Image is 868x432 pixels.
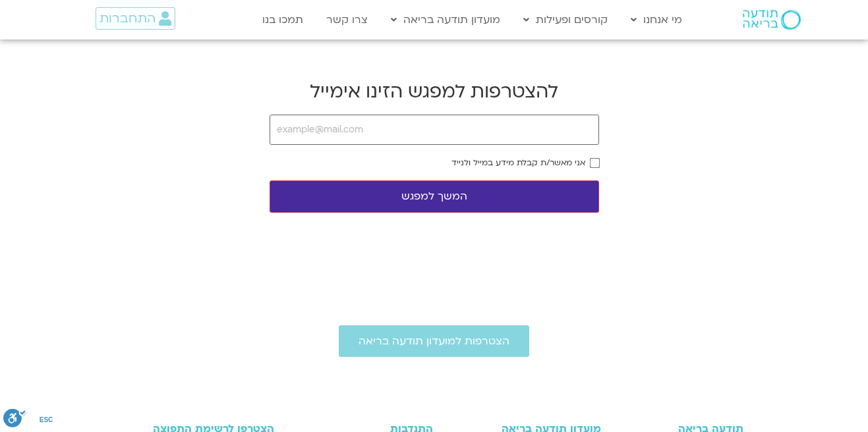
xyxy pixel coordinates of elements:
h2: להצטרפות למפגש הזינו אימייל [270,79,599,104]
img: תודעה בריאה [743,10,801,30]
a: התחברות [96,7,175,30]
a: צרו קשר [320,7,374,32]
a: קורסים ופעילות [517,7,614,32]
span: הצטרפות למועדון תודעה בריאה [359,335,509,347]
a: מי אנחנו [624,7,689,32]
a: הצטרפות למועדון תודעה בריאה [339,325,529,357]
label: אני מאשר/ת קבלת מידע במייל ולנייד [451,158,585,167]
button: המשך למפגש [270,180,599,213]
input: example@mail.com [270,115,599,145]
span: התחברות [100,11,156,26]
a: תמכו בנו [256,7,310,32]
a: מועדון תודעה בריאה [384,7,507,32]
